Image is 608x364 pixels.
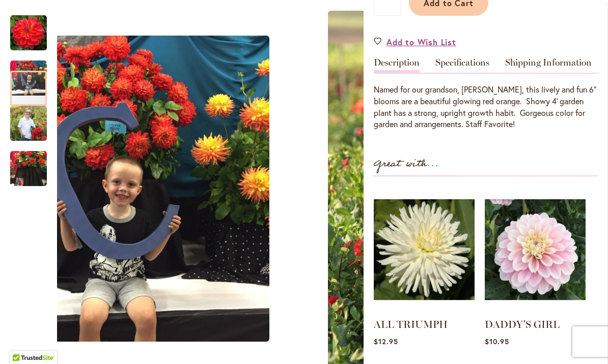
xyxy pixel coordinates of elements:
[10,100,47,146] img: COOPER BLAINE
[10,144,47,193] img: COOPER BLAINE
[10,96,57,141] div: COOPER BLAINE
[374,36,456,48] a: Add to Wish List
[435,58,489,73] a: Specifications
[485,187,586,313] img: DADDY'S GIRL
[10,50,57,96] div: COOPER BLAINE
[374,337,398,346] span: $12.95
[374,58,420,73] a: Description
[374,187,475,313] img: ALL TRIUMPH
[10,5,57,50] div: COOPER BLAINE
[374,156,439,172] strong: Great with...
[386,36,456,48] span: Add to Wish List
[10,15,47,51] img: COOPER BLAINE
[374,84,598,130] div: Named for our grandson, [PERSON_NAME], this lively and fun 6" blooms are a beautiful glowing red ...
[374,318,448,330] a: ALL TRIUMPH
[485,337,509,346] span: $10.95
[10,141,47,186] div: COOPER BLAINE
[8,328,36,356] iframe: Launch Accessibility Center
[505,58,592,73] a: Shipping Information
[485,318,560,330] a: DADDY'S GIRL
[374,58,598,130] div: Detailed Product Info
